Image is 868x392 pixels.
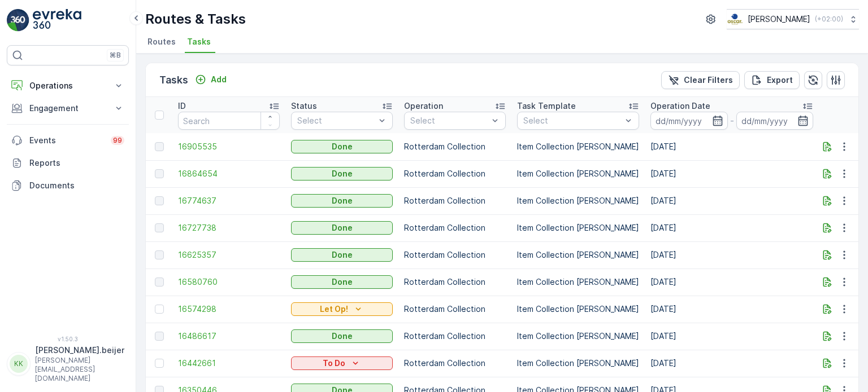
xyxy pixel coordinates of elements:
[517,303,639,315] p: Item Collection [PERSON_NAME]
[155,305,164,314] div: Toggle Row Selected
[7,74,129,97] button: Operations
[748,14,810,25] p: [PERSON_NAME]
[33,9,81,32] img: logo_light-DOdMpM7g.png
[645,323,819,350] td: [DATE]
[29,135,104,146] p: Events
[178,222,280,234] a: 16727738
[645,160,819,187] td: [DATE]
[291,167,393,180] button: Done
[736,112,814,130] input: dd/mm/yyyy
[159,72,188,88] p: Tasks
[178,303,280,315] a: 16574298
[113,136,122,145] p: 99
[404,168,506,179] p: Rotterdam Collection
[7,129,129,152] a: Events99
[178,249,280,261] a: 16625357
[178,331,280,342] a: 16486617
[178,168,280,179] a: 16864654
[155,359,164,368] div: Toggle Row Selected
[661,71,740,89] button: Clear Filters
[29,103,106,114] p: Engagement
[650,112,728,130] input: dd/mm/yyyy
[291,100,317,112] p: Status
[35,356,124,383] p: [PERSON_NAME][EMAIL_ADDRESS][DOMAIN_NAME]
[517,331,639,342] p: Item Collection [PERSON_NAME]
[291,248,393,262] button: Done
[517,358,639,369] p: Item Collection [PERSON_NAME]
[744,71,800,89] button: Export
[291,140,393,153] button: Done
[155,196,164,205] div: Toggle Row Selected
[29,180,124,191] p: Documents
[404,303,506,315] p: Rotterdam Collection
[178,112,280,130] input: Search
[517,276,639,288] p: Item Collection [PERSON_NAME]
[517,249,639,261] p: Item Collection [PERSON_NAME]
[7,345,129,383] button: KK[PERSON_NAME].beijer[PERSON_NAME][EMAIL_ADDRESS][DOMAIN_NAME]
[110,51,121,60] p: ⌘B
[645,187,819,214] td: [DATE]
[10,355,28,373] div: KK
[404,331,506,342] p: Rotterdam Collection
[29,157,124,169] p: Reports
[7,97,129,120] button: Engagement
[291,194,393,208] button: Done
[815,15,843,24] p: ( +02:00 )
[7,336,129,342] span: v 1.50.3
[7,9,29,32] img: logo
[7,152,129,174] a: Reports
[178,100,186,112] p: ID
[645,350,819,377] td: [DATE]
[178,276,280,288] a: 16580760
[517,168,639,179] p: Item Collection [PERSON_NAME]
[645,241,819,268] td: [DATE]
[523,115,622,126] p: Select
[291,302,393,316] button: Let Op!
[517,195,639,206] p: Item Collection [PERSON_NAME]
[645,214,819,241] td: [DATE]
[155,250,164,259] div: Toggle Row Selected
[404,249,506,261] p: Rotterdam Collection
[187,36,211,47] span: Tasks
[7,174,129,197] a: Documents
[155,278,164,287] div: Toggle Row Selected
[517,141,639,152] p: Item Collection [PERSON_NAME]
[645,133,819,160] td: [DATE]
[517,100,576,112] p: Task Template
[332,331,353,342] p: Done
[323,358,345,369] p: To Do
[404,195,506,206] p: Rotterdam Collection
[727,13,743,25] img: basis-logo_rgb2x.png
[297,115,375,126] p: Select
[29,80,106,91] p: Operations
[645,296,819,323] td: [DATE]
[178,358,280,369] a: 16442661
[35,345,124,356] p: [PERSON_NAME].beijer
[404,141,506,152] p: Rotterdam Collection
[291,329,393,343] button: Done
[404,358,506,369] p: Rotterdam Collection
[332,195,353,206] p: Done
[404,100,443,112] p: Operation
[291,221,393,235] button: Done
[145,10,246,28] p: Routes & Tasks
[155,142,164,151] div: Toggle Row Selected
[410,115,488,126] p: Select
[332,222,353,234] p: Done
[178,195,280,206] span: 16774637
[517,222,639,234] p: Item Collection [PERSON_NAME]
[211,74,227,85] p: Add
[291,356,393,370] button: To Do
[404,276,506,288] p: Rotterdam Collection
[684,74,733,86] p: Clear Filters
[650,100,710,112] p: Operation Date
[767,74,793,86] p: Export
[727,9,859,29] button: [PERSON_NAME](+02:00)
